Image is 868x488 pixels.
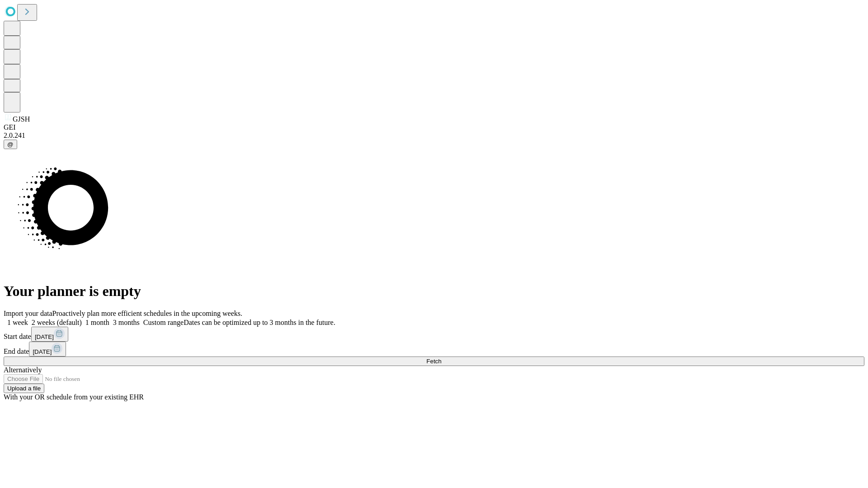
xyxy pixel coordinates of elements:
span: Dates can be optimized up to 3 months in the future. [184,319,335,326]
span: Custom range [143,319,184,326]
div: Start date [4,327,864,342]
button: Upload a file [4,384,44,393]
span: GJSH [13,115,30,123]
span: 1 month [85,319,109,326]
button: Fetch [4,357,864,366]
div: End date [4,342,864,357]
span: Alternatively [4,366,42,374]
span: Import your data [4,310,52,317]
button: @ [4,140,17,149]
span: 3 months [113,319,140,326]
span: With your OR schedule from your existing EHR [4,393,144,401]
span: Fetch [426,358,441,365]
span: 1 week [7,319,28,326]
button: [DATE] [31,327,68,342]
button: [DATE] [29,342,66,357]
span: 2 weeks (default) [32,319,82,326]
span: [DATE] [33,348,52,355]
h1: Your planner is empty [4,283,864,300]
span: [DATE] [35,333,54,340]
div: GEI [4,123,864,131]
span: @ [7,141,14,148]
span: Proactively plan more efficient schedules in the upcoming weeks. [52,310,242,317]
div: 2.0.241 [4,131,864,140]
